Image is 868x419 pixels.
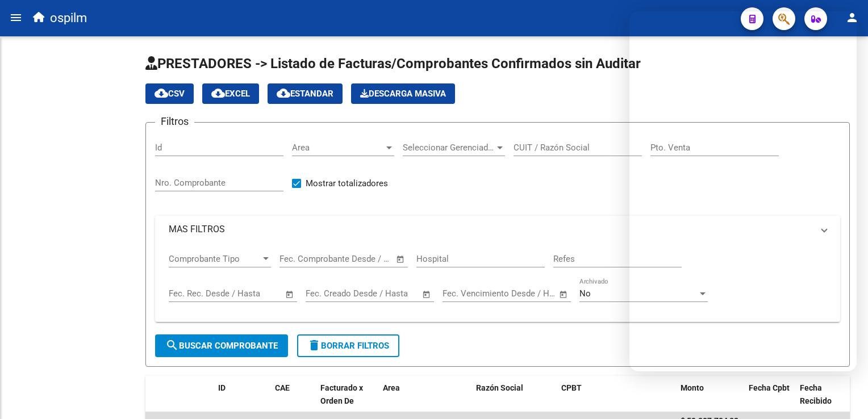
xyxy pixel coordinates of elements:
[155,216,840,243] mat-expansion-panel-header: MAS FILTROS
[169,254,261,264] span: Comprobante Tipo
[394,253,407,266] button: Open calendar
[50,6,87,31] span: ospilm
[268,83,343,104] button: Estandar
[306,177,388,190] span: Mostrar totalizadores
[499,288,554,299] input: Fecha fin
[320,383,363,405] span: Facturado x Orden De
[155,86,168,100] mat-icon: cloud_download
[681,383,704,392] span: Monto
[211,86,225,100] mat-icon: cloud_download
[443,288,489,299] input: Fecha inicio
[829,380,857,408] iframe: Intercom live chat
[351,83,455,104] app-download-masive: Descarga masiva de comprobantes (adjuntos)
[225,288,280,299] input: Fecha fin
[9,11,23,24] mat-icon: menu
[211,89,250,99] span: EXCEL
[561,383,582,392] span: CPBT
[800,383,832,405] span: Fecha Recibido
[403,143,495,153] span: Seleccionar Gerenciador
[155,243,840,322] div: MAS FILTROS
[155,89,185,99] span: CSV
[202,83,259,104] button: EXCEL
[336,254,391,264] input: Fecha fin
[306,288,352,299] input: Fecha inicio
[579,288,591,299] span: No
[292,143,384,153] span: Area
[169,223,813,236] mat-panel-title: MAS FILTROS
[277,86,290,100] mat-icon: cloud_download
[307,341,389,351] span: Borrar Filtros
[165,341,278,351] span: Buscar Comprobante
[362,288,417,299] input: Fecha fin
[155,114,194,129] h3: Filtros
[279,254,325,264] input: Fecha inicio
[351,83,455,104] button: Descarga Masiva
[155,334,288,357] button: Buscar Comprobante
[218,383,226,392] span: ID
[557,288,570,301] button: Open calendar
[476,383,523,392] span: Razón Social
[275,383,290,392] span: CAE
[165,338,179,352] mat-icon: search
[420,288,433,301] button: Open calendar
[383,383,400,392] span: Area
[277,89,333,99] span: Estandar
[145,56,641,72] span: PRESTADORES -> Listado de Facturas/Comprobantes Confirmados sin Auditar
[169,288,215,299] input: Fecha inicio
[307,338,321,352] mat-icon: delete
[297,334,399,357] button: Borrar Filtros
[629,11,857,371] iframe: Intercom live chat
[749,383,790,392] span: Fecha Cpbt
[360,89,446,99] span: Descarga Masiva
[283,288,297,301] button: Open calendar
[145,83,194,104] button: CSV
